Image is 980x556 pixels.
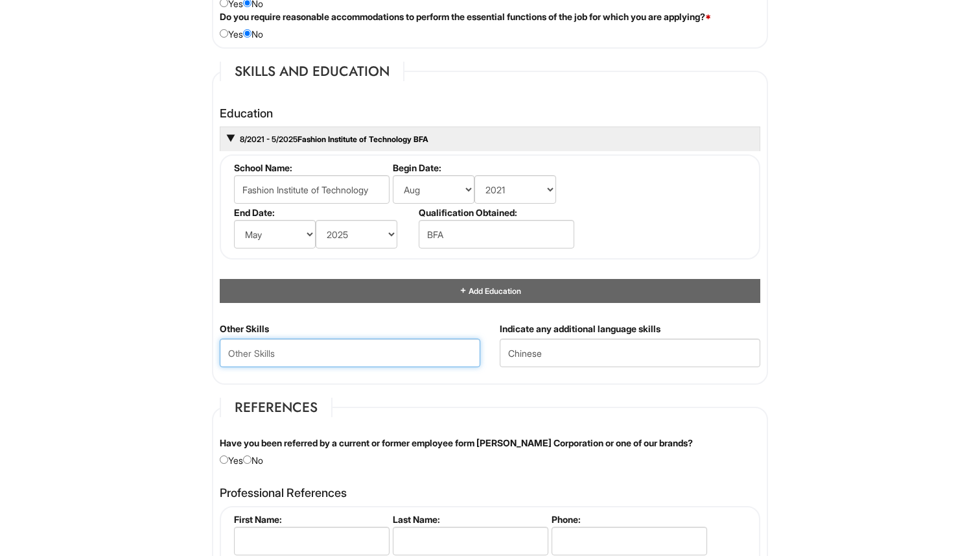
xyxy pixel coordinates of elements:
[393,162,572,173] label: Begin Date:
[220,10,711,23] label: Do you require reasonable accommodations to perform the essential functions of the job for which ...
[239,134,428,144] a: 8/2021 - 5/2025Fashion Institute of Technology BFA
[220,107,760,120] h4: Education
[467,286,521,296] span: Add Education
[239,134,297,144] span: 8/2021 - 5/2025
[234,162,388,173] label: School Name:
[220,62,404,81] legend: Skills and Education
[220,437,693,450] label: Have you been referred by a current or former employee form [PERSON_NAME] Corporation or one of o...
[393,514,546,525] label: Last Name:
[220,398,332,417] legend: References
[234,207,414,218] label: End Date:
[210,10,770,41] div: Yes No
[220,487,760,500] h4: Professional References
[459,286,521,296] a: Add Education
[500,339,760,367] input: Additional Language Skills
[234,514,388,525] label: First Name:
[500,322,660,335] label: Indicate any additional language skills
[419,207,572,218] label: Qualification Obtained:
[220,339,480,367] input: Other Skills
[210,437,770,467] div: Yes No
[220,322,269,335] label: Other Skills
[552,514,705,525] label: Phone:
